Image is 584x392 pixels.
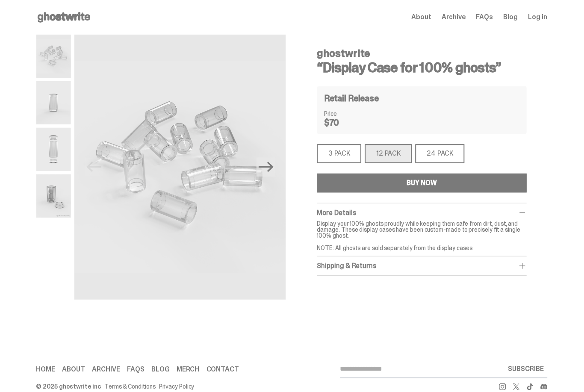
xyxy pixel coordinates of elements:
[126,363,143,369] a: FAQs
[74,34,283,297] img: display%20cases%2012.png
[314,172,521,191] button: BUY NOW
[314,60,521,74] h3: “Display Case for 100% ghosts”
[314,143,358,162] div: 3 PACK
[103,380,154,386] a: Terms & Conditions
[321,109,363,115] dt: Price
[157,380,192,386] a: Privacy Policy
[150,363,168,369] a: Blog
[314,218,521,248] p: Display your 100% ghosts proudly while keeping them safe from dirt, dust, and damage. These displ...
[500,357,542,374] button: SUBSCRIBE
[321,93,375,102] h4: Retail Release
[314,48,521,58] h4: ghostwrite
[175,363,198,369] a: Merch
[36,34,70,77] img: display%20cases%2012.png
[437,14,461,21] a: Archive
[411,143,460,162] div: 24 PACK
[36,80,70,123] img: display%20case%201.png
[314,259,521,268] div: Shipping & Returns
[498,14,513,21] a: Blog
[204,363,237,369] a: Contact
[472,14,488,21] a: FAQs
[62,363,84,369] a: About
[91,363,119,369] a: Archive
[523,14,542,21] a: Log in
[36,363,55,369] a: Home
[321,117,363,126] dd: $70
[36,173,70,215] img: display%20case%20example.png
[403,178,433,185] div: BUY NOW
[407,14,427,21] a: About
[254,156,273,175] button: Next
[314,206,352,215] span: More Details
[361,143,408,162] div: 12 PACK
[36,127,70,169] img: display%20case%20open.png
[36,380,100,386] div: © 2025 ghostwrite inc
